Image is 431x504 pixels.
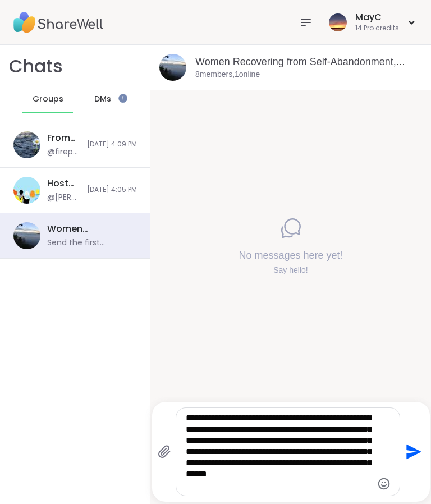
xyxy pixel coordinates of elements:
img: Women Recovering from Self-Abandonment, Oct 11 [159,54,186,81]
p: 8 members, 1 online [195,69,260,80]
div: Women Recovering from Self-Abandonment, [DATE] [47,223,130,235]
span: [DATE] 4:09 PM [87,140,137,149]
h1: Chats [9,54,63,79]
textarea: Type your message [186,413,372,491]
div: @firephoenix74 - Thank you for the group [DATE]. Sorry I had to leave early as I was heading into... [47,146,80,158]
a: Women Recovering from Self-Abandonment, [DATE] [195,56,405,81]
iframe: Spotlight [118,94,127,103]
div: Send the first message! [47,237,130,249]
img: Women Recovering from Self-Abandonment, Oct 11 [13,222,40,249]
h4: No messages here yet! [239,248,342,262]
button: Emoji picker [377,477,391,491]
span: Groups [33,94,63,105]
div: 14 Pro credits [355,24,399,33]
div: Say hello! [239,264,342,276]
img: MayC [329,13,347,31]
span: [DATE] 4:05 PM [87,185,137,195]
div: Host Support Circle (have hosted 1+ session), [DATE] [47,177,80,190]
button: Send [400,439,425,465]
img: ShareWell Nav Logo [13,3,103,42]
span: DMs [94,94,111,105]
div: @[PERSON_NAME] - @[PERSON_NAME] thank you for addressing my last few questions and glad to hear t... [47,192,80,203]
img: Host Support Circle (have hosted 1+ session), Oct 07 [13,177,40,204]
div: From Overwhelmed to Anchored: Emotional Regulation, [DATE] [47,132,80,144]
div: MayC [355,11,399,24]
img: From Overwhelmed to Anchored: Emotional Regulation, Oct 07 [13,131,40,158]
